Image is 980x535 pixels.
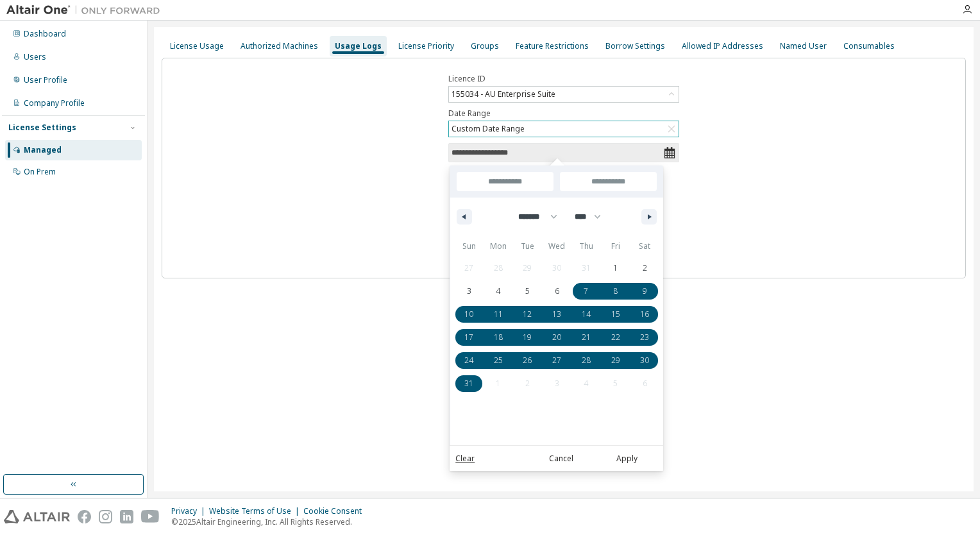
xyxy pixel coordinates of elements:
[24,98,85,108] div: Company Profile
[596,452,657,465] button: Apply
[464,372,473,395] span: 31
[542,280,571,303] button: 6
[552,349,561,372] span: 27
[525,280,530,303] span: 5
[611,349,620,372] span: 29
[643,257,647,280] span: 2
[450,276,462,309] span: This Month
[471,41,499,51] div: Groups
[454,349,484,372] button: 24
[450,187,462,209] span: [DATE]
[4,510,70,523] img: altair_logo.svg
[601,236,630,257] span: Fri
[171,506,209,516] div: Privacy
[582,303,591,326] span: 14
[241,41,318,51] div: Authorized Machines
[24,145,62,155] div: Managed
[450,166,462,187] span: [DATE]
[450,309,462,343] span: Last Month
[582,326,591,349] span: 21
[682,41,763,51] div: Allowed IP Addresses
[552,326,561,349] span: 20
[780,41,827,51] div: Named User
[613,280,618,303] span: 8
[171,516,369,527] p: © 2025 Altair Engineering, Inc. All Rights Reserved.
[611,326,620,349] span: 22
[141,510,160,523] img: youtube.svg
[584,280,588,303] span: 7
[640,349,649,372] span: 30
[643,280,647,303] span: 9
[601,257,630,280] button: 1
[484,326,513,349] button: 18
[542,236,571,257] span: Wed
[24,29,66,39] div: Dashboard
[571,236,601,257] span: Thu
[454,326,484,349] button: 17
[513,236,543,257] span: Tue
[120,510,133,523] img: linkedin.svg
[450,242,462,276] span: Last Week
[630,236,659,257] span: Sat
[542,349,571,372] button: 27
[542,303,571,326] button: 13
[523,349,532,372] span: 26
[454,303,484,326] button: 10
[464,303,473,326] span: 10
[843,41,895,51] div: Consumables
[398,41,454,51] div: License Priority
[467,280,471,303] span: 3
[640,326,649,349] span: 23
[450,122,527,136] div: Custom Date Range
[530,452,592,465] button: Cancel
[516,41,589,51] div: Feature Restrictions
[6,4,167,17] img: Altair One
[455,452,475,465] a: Clear
[513,349,543,372] button: 26
[601,280,630,303] button: 8
[613,257,618,280] span: 1
[571,280,601,303] button: 7
[464,326,473,349] span: 17
[630,303,659,326] button: 16
[552,303,561,326] span: 13
[449,87,679,102] div: 155034 - AU Enterprise Suite
[513,303,543,326] button: 12
[630,280,659,303] button: 9
[78,510,91,523] img: facebook.svg
[601,349,630,372] button: 29
[571,349,601,372] button: 28
[450,209,462,242] span: This Week
[454,236,484,257] span: Sun
[24,167,56,177] div: On Prem
[484,303,513,326] button: 11
[523,326,532,349] span: 19
[8,123,76,133] div: License Settings
[582,349,591,372] span: 28
[630,349,659,372] button: 30
[484,349,513,372] button: 25
[523,303,532,326] span: 12
[601,326,630,349] button: 22
[450,87,557,101] div: 155034 - AU Enterprise Suite
[630,257,659,280] button: 2
[303,506,369,516] div: Cookie Consent
[484,280,513,303] button: 4
[24,52,46,62] div: Users
[571,326,601,349] button: 21
[209,506,303,516] div: Website Terms of Use
[448,108,679,119] label: Date Range
[454,372,484,395] button: 31
[640,303,649,326] span: 16
[464,349,473,372] span: 24
[542,326,571,349] button: 20
[448,74,679,84] label: Licence ID
[601,303,630,326] button: 15
[630,326,659,349] button: 23
[449,121,679,137] div: Custom Date Range
[335,41,382,51] div: Usage Logs
[170,41,224,51] div: License Usage
[24,75,67,85] div: User Profile
[99,510,112,523] img: instagram.svg
[513,326,543,349] button: 19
